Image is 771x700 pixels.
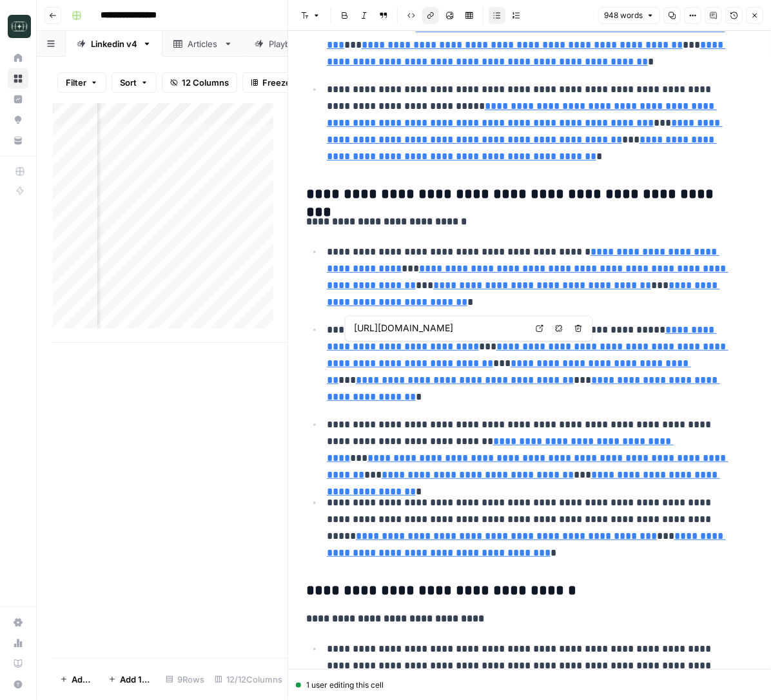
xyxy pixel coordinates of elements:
[269,37,310,50] div: Playbooks
[112,72,157,93] button: Sort
[8,15,31,38] img: Catalyst Logo
[8,654,28,674] a: Learning Hub
[101,669,161,690] button: Add 10 Rows
[8,48,28,68] a: Home
[8,68,28,89] a: Browse
[91,37,137,50] div: Linkedin v4
[120,673,153,686] span: Add 10 Rows
[120,76,137,89] span: Sort
[57,72,106,93] button: Filter
[8,110,28,130] a: Opportunities
[66,31,162,57] a: Linkedin v4
[188,37,219,50] div: Articles
[8,89,28,110] a: Insights
[8,633,28,654] a: Usage
[8,612,28,633] a: Settings
[8,674,28,695] button: Help + Support
[598,7,660,24] button: 948 words
[210,669,288,690] div: 12/12 Columns
[244,31,335,57] a: Playbooks
[161,669,210,690] div: 9 Rows
[242,72,337,93] button: Freeze Columns
[66,76,86,89] span: Filter
[262,76,329,89] span: Freeze Columns
[8,10,28,43] button: Workspace: Catalyst
[162,72,237,93] button: 12 Columns
[604,10,643,21] span: 948 words
[72,673,93,686] span: Add Row
[8,130,28,151] a: Your Data
[52,669,101,690] button: Add Row
[182,76,229,89] span: 12 Columns
[296,679,763,691] div: 1 user editing this cell
[162,31,244,57] a: Articles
